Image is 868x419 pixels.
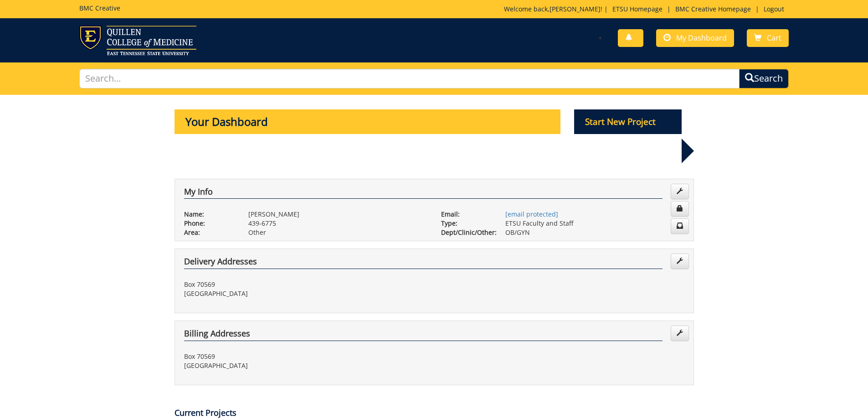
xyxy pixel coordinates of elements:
[248,228,427,237] p: Other
[767,33,781,43] span: Cart
[441,219,492,228] p: Type:
[184,257,663,269] h4: Delivery Addresses
[671,184,689,199] a: Edit Info
[759,5,789,13] a: Logout
[504,5,789,14] p: Welcome back, ! | | |
[505,219,684,228] p: ETSU Faculty and Staff
[676,33,727,43] span: My Dashboard
[184,329,663,341] h4: Billing Addresses
[608,5,667,13] a: ETSU Homepage
[671,326,689,341] a: Edit Addresses
[184,210,235,219] p: Name:
[747,29,789,47] a: Cart
[441,210,492,219] p: Email:
[248,210,427,219] p: [PERSON_NAME]
[656,29,734,47] a: My Dashboard
[671,218,689,234] a: Change Communication Preferences
[574,118,682,127] a: Start New Project
[671,201,689,217] a: Change Password
[574,109,682,134] p: Start New Project
[184,280,427,289] p: Box 70569
[441,228,492,237] p: Dept/Clinic/Other:
[184,219,235,228] p: Phone:
[184,361,427,370] p: [GEOGRAPHIC_DATA]
[184,187,663,199] h4: My Info
[550,5,601,13] a: [PERSON_NAME]
[671,253,689,269] a: Edit Addresses
[184,289,427,298] p: [GEOGRAPHIC_DATA]
[184,228,235,237] p: Area:
[79,5,120,11] h5: BMC Creative
[671,5,755,13] a: BMC Creative Homepage
[248,219,427,228] p: 439-6775
[505,228,684,237] p: OB/GYN
[184,352,427,361] p: Box 70569
[739,69,789,88] button: Search
[175,109,561,134] p: Your Dashboard
[505,210,558,218] a: [email protected]
[79,69,740,88] input: Search...
[79,26,196,55] img: ETSU logo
